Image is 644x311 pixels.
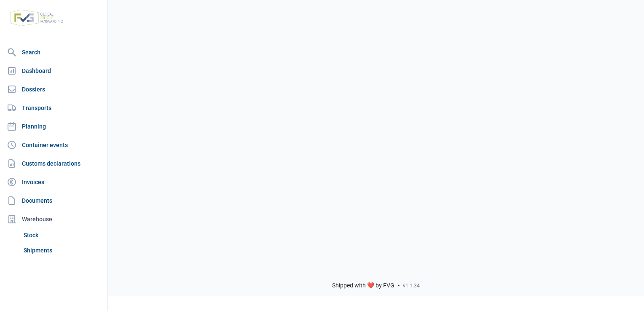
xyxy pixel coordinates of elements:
a: Dossiers [3,81,104,98]
a: Customs declarations [3,155,104,172]
span: - [398,282,400,290]
img: FVG - Global freight forwarding [7,6,67,29]
a: Search [3,44,104,61]
div: Warehouse [3,211,104,228]
a: Documents [3,192,104,209]
a: Dashboard [3,62,104,79]
span: Shipped with ❤️ by FVG [332,282,394,290]
a: Shipments [20,243,104,258]
a: Stock [20,228,104,243]
a: Planning [3,118,104,135]
a: Container events [3,137,104,153]
span: v1.1.34 [403,282,420,289]
a: Invoices [3,174,104,190]
a: Transports [3,99,104,116]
